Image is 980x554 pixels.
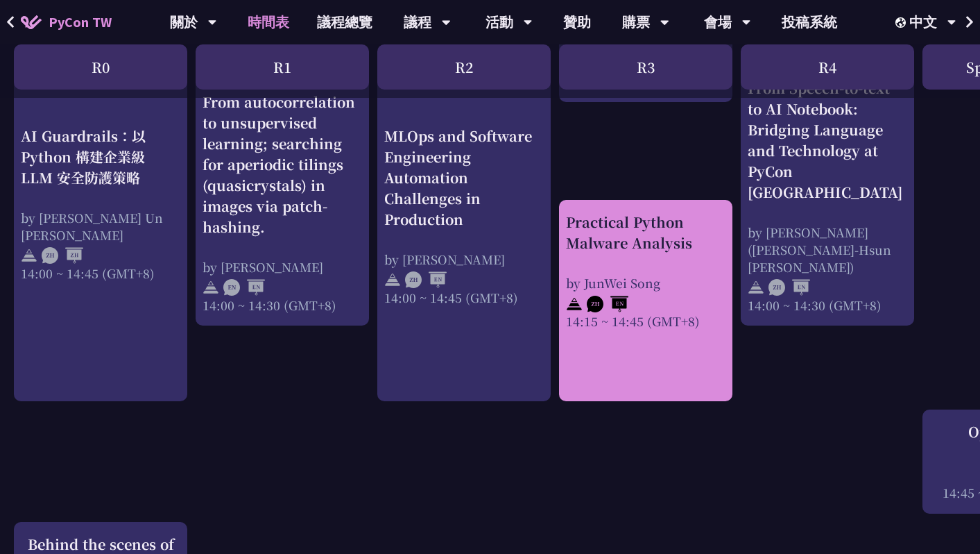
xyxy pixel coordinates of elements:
a: From autocorrelation to unsupervised learning; searching for aperiodic tilings (quasicrystals) in... [203,78,362,300]
div: by [PERSON_NAME]([PERSON_NAME]-Hsun [PERSON_NAME]) [748,224,907,276]
a: From Speech-to-text to AI Notebook: Bridging Language and Technology at PyCon [GEOGRAPHIC_DATA] b... [748,78,907,314]
img: Home icon of PyCon TW 2025 [21,15,42,29]
div: by JunWei Song [566,274,725,292]
a: AI Guardrails：以 Python 構建企業級 LLM 安全防護策略 by [PERSON_NAME] Un [PERSON_NAME] 14:00 ~ 14:45 (GMT+8) [21,78,180,234]
div: 14:15 ~ 14:45 (GMT+8) [566,312,725,330]
div: 14:00 ~ 14:45 (GMT+8) [21,264,180,281]
div: MLOps and Software Engineering Automation Challenges in Production [384,125,544,229]
div: AI Guardrails：以 Python 構建企業級 LLM 安全防護策略 [21,125,180,187]
img: svg+xml;base64,PHN2ZyB4bWxucz0iaHR0cDovL3d3dy53My5vcmcvMjAwMC9zdmciIHdpZHRoPSIyNCIgaGVpZ2h0PSIyNC... [21,247,37,264]
div: R0 [14,44,187,90]
img: ZHEN.371966e.svg [768,279,810,296]
div: by [PERSON_NAME] [203,258,362,276]
div: From autocorrelation to unsupervised learning; searching for aperiodic tilings (quasicrystals) in... [203,92,362,237]
div: Practical Python Malware Analysis [566,212,725,253]
img: ENEN.5a408d1.svg [223,279,265,296]
div: 14:00 ~ 14:45 (GMT+8) [384,288,544,305]
div: 14:00 ~ 14:30 (GMT+8) [203,296,362,314]
div: From Speech-to-text to AI Notebook: Bridging Language and Technology at PyCon [GEOGRAPHIC_DATA] [748,78,907,203]
div: R1 [196,44,369,90]
img: svg+xml;base64,PHN2ZyB4bWxucz0iaHR0cDovL3d3dy53My5vcmcvMjAwMC9zdmciIHdpZHRoPSIyNCIgaGVpZ2h0PSIyNC... [566,296,583,312]
span: PyCon TW [49,12,112,33]
a: PyCon TW [7,5,126,40]
img: ZHEN.371966e.svg [587,296,628,312]
img: Locale Icon [895,17,909,28]
div: R3 [559,44,732,90]
a: MLOps and Software Engineering Automation Challenges in Production by [PERSON_NAME] 14:00 ~ 14:45... [384,78,544,258]
div: R2 [377,44,551,90]
div: R4 [741,44,914,90]
img: svg+xml;base64,PHN2ZyB4bWxucz0iaHR0cDovL3d3dy53My5vcmcvMjAwMC9zdmciIHdpZHRoPSIyNCIgaGVpZ2h0PSIyNC... [384,271,401,288]
img: ZHZH.38617ef.svg [42,247,83,264]
div: by [PERSON_NAME] [384,250,544,267]
img: svg+xml;base64,PHN2ZyB4bWxucz0iaHR0cDovL3d3dy53My5vcmcvMjAwMC9zdmciIHdpZHRoPSIyNCIgaGVpZ2h0PSIyNC... [203,279,219,296]
img: svg+xml;base64,PHN2ZyB4bWxucz0iaHR0cDovL3d3dy53My5vcmcvMjAwMC9zdmciIHdpZHRoPSIyNCIgaGVpZ2h0PSIyNC... [748,279,764,296]
div: by [PERSON_NAME] Un [PERSON_NAME] [21,208,180,243]
img: ZHEN.371966e.svg [405,271,447,288]
div: 14:00 ~ 14:30 (GMT+8) [748,296,907,314]
a: Practical Python Malware Analysis by JunWei Song 14:15 ~ 14:45 (GMT+8) [566,212,725,330]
